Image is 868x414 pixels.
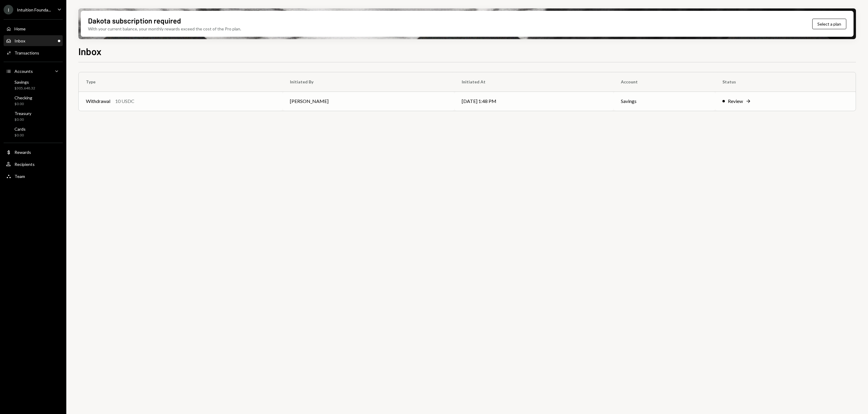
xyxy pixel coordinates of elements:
div: Cards [14,126,26,132]
div: Savings [14,79,35,85]
div: Intuition Founda... [17,7,51,12]
h1: Inbox [78,45,102,57]
div: Dakota subscription required [88,16,181,26]
div: $0.00 [14,117,31,122]
div: Treasury [14,111,31,116]
div: $0.00 [14,133,26,138]
th: Initiated By [283,72,454,92]
div: Review [728,98,743,105]
a: Cards$0.00 [4,125,63,139]
a: Inbox [4,35,63,46]
div: $305,648.32 [14,86,35,91]
a: Checking$0.00 [4,93,63,108]
div: 10 USDC [115,98,134,105]
button: Select a plan [812,19,846,29]
a: Rewards [4,147,63,157]
a: Savings$305,648.32 [4,78,63,92]
a: Accounts [4,66,63,76]
td: [DATE] 1:48 PM [454,92,614,111]
div: Recipients [14,162,35,167]
td: [PERSON_NAME] [283,92,454,111]
a: Home [4,23,63,34]
div: Inbox [14,38,25,43]
div: Home [14,26,26,31]
div: Accounts [14,69,33,74]
div: Team [14,174,25,179]
td: Savings [614,92,715,111]
a: Transactions [4,47,63,58]
div: I [4,5,13,14]
th: Account [614,72,715,92]
th: Type [79,72,283,92]
div: Rewards [14,150,31,155]
div: Checking [14,95,32,100]
div: Withdrawal [86,98,110,105]
div: Transactions [14,50,39,55]
div: With your current balance, your monthly rewards exceed the cost of the Pro plan. [88,26,241,32]
a: Team [4,171,63,182]
th: Status [715,72,856,92]
a: Recipients [4,159,63,170]
th: Initiated At [454,72,614,92]
div: $0.00 [14,101,32,107]
a: Treasury$0.00 [4,109,63,123]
